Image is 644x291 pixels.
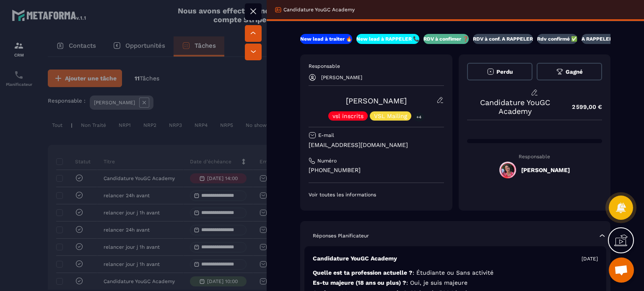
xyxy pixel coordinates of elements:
[406,279,467,286] span: : Oui, je suis majeure
[609,258,634,283] a: Ouvrir le chat
[346,96,407,105] a: [PERSON_NAME]
[356,36,419,42] p: New lead à RAPPELER 📞
[313,232,369,239] p: Réponses Planificateur
[496,69,513,75] span: Perdu
[413,113,424,121] p: +4
[317,157,337,164] p: Numéro
[313,279,598,287] p: Es-tu majeure (18 ans ou plus) ?
[309,141,444,149] p: [EMAIL_ADDRESS][DOMAIN_NAME]
[321,75,362,80] p: [PERSON_NAME]
[566,69,583,75] span: Gagné
[467,98,564,116] p: Candidature YouGC Academy
[563,99,602,115] p: 2 599,00 €
[313,255,397,263] p: Candidature YouGC Academy
[300,36,352,42] p: New lead à traiter 🔥
[473,36,533,42] p: RDV à conf. A RAPPELER
[309,166,444,174] p: [PHONE_NUMBER]
[537,63,602,80] button: Gagné
[309,63,444,70] p: Responsable
[318,132,334,139] p: E-mail
[374,113,407,119] p: VSL Mailing
[582,255,598,262] p: [DATE]
[332,113,364,119] p: vsl inscrits
[313,269,598,277] p: Quelle est ta profession actuelle ?
[413,269,493,276] span: : Étudiante ou Sans activité
[309,191,444,198] p: Voir toutes les informations
[467,154,602,160] p: Responsable
[521,167,570,173] h5: [PERSON_NAME]
[423,36,469,42] p: RDV à confimer ❓
[467,63,532,80] button: Perdu
[283,6,355,13] p: Candidature YouGC Academy
[537,36,577,42] p: Rdv confirmé ✅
